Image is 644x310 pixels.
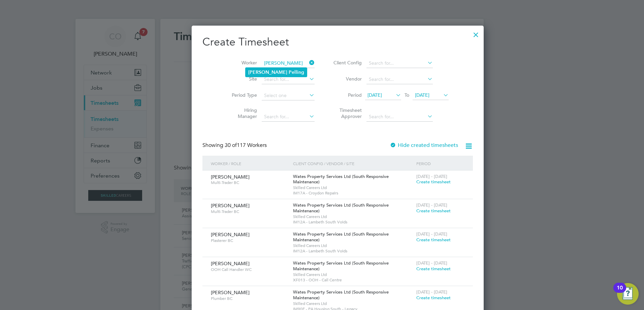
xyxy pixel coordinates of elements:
[289,69,304,75] b: Pelling
[331,60,362,66] label: Client Config
[209,156,291,171] div: Worker / Role
[202,142,268,149] div: Showing
[248,69,287,75] b: [PERSON_NAME]
[367,92,382,98] span: [DATE]
[227,76,257,82] label: Site
[416,174,447,179] span: [DATE] - [DATE]
[293,202,389,214] span: Wates Property Services Ltd (South Responsive Maintenance)
[293,260,389,272] span: Wates Property Services Ltd (South Responsive Maintenance)
[366,112,433,122] input: Search for...
[225,142,237,149] span: 30 of
[227,107,257,119] label: Hiring Manager
[293,289,389,301] span: Wates Property Services Ltd (South Responsive Maintenance)
[416,179,451,185] span: Create timesheet
[416,260,447,266] span: [DATE] - [DATE]
[211,267,288,272] span: OOH Call Handler WC
[211,238,288,243] span: Plasterer BC
[211,260,250,267] span: [PERSON_NAME]
[211,209,288,214] span: Multi-Trader BC
[211,296,288,301] span: Plumber BC
[262,112,315,122] input: Search for...
[293,214,413,219] span: Skilled Careers Ltd
[416,231,447,237] span: [DATE] - [DATE]
[416,289,447,295] span: [DATE] - [DATE]
[331,92,362,98] label: Period
[293,231,389,243] span: Wates Property Services Ltd (South Responsive Maintenance)
[227,60,257,66] label: Worker
[617,288,623,297] div: 10
[293,277,413,283] span: XF013 - OOH - Call Centre
[402,91,411,99] span: To
[211,203,250,209] span: [PERSON_NAME]
[331,76,362,82] label: Vendor
[262,75,315,84] input: Search for...
[291,156,415,171] div: Client Config / Vendor / Site
[202,35,473,49] h2: Create Timesheet
[416,202,447,208] span: [DATE] - [DATE]
[366,75,433,84] input: Search for...
[211,289,250,296] span: [PERSON_NAME]
[331,107,362,119] label: Timesheet Approver
[293,301,413,306] span: Skilled Careers Ltd
[416,295,451,301] span: Create timesheet
[211,231,250,238] span: [PERSON_NAME]
[390,142,458,149] label: Hide created timesheets
[366,59,433,68] input: Search for...
[225,142,267,149] span: 117 Workers
[262,59,315,68] input: Search for...
[211,180,288,185] span: Multi-Trader BC
[227,92,257,98] label: Period Type
[293,185,413,190] span: Skilled Careers Ltd
[416,266,451,272] span: Create timesheet
[211,174,250,180] span: [PERSON_NAME]
[293,243,413,248] span: Skilled Careers Ltd
[293,174,389,185] span: Wates Property Services Ltd (South Responsive Maintenance)
[293,219,413,225] span: IM12A - Lambeth South Voids
[293,190,413,196] span: IM17A - Croydon Repairs
[617,283,639,305] button: Open Resource Center, 10 new notifications
[415,92,429,98] span: [DATE]
[415,156,466,171] div: Period
[416,208,451,214] span: Create timesheet
[416,237,451,243] span: Create timesheet
[262,91,315,100] input: Select one
[293,272,413,277] span: Skilled Careers Ltd
[293,248,413,254] span: IM12A - Lambeth South Voids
